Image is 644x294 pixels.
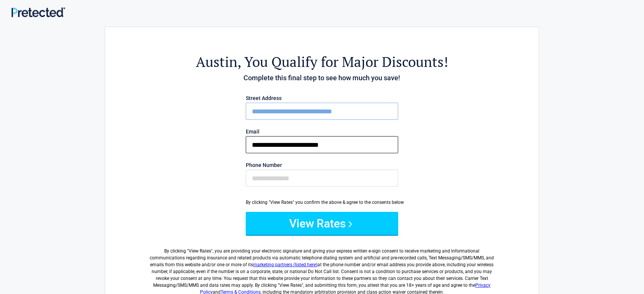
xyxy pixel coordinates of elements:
[11,7,65,17] img: Main Logo
[253,262,318,267] a: marketing partners (listed here)
[246,95,398,101] label: Street Address
[246,199,398,206] div: By clicking "View Rates" you confirm the above & agree to the consents below
[147,73,497,83] h4: Complete this final step to see how much you save!
[147,52,497,71] h2: , You Qualify for Major Discounts!
[196,52,237,71] span: Austin
[189,248,211,254] span: View Rates
[246,212,398,235] button: View Rates
[246,162,398,168] label: Phone Number
[246,129,398,134] label: Email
